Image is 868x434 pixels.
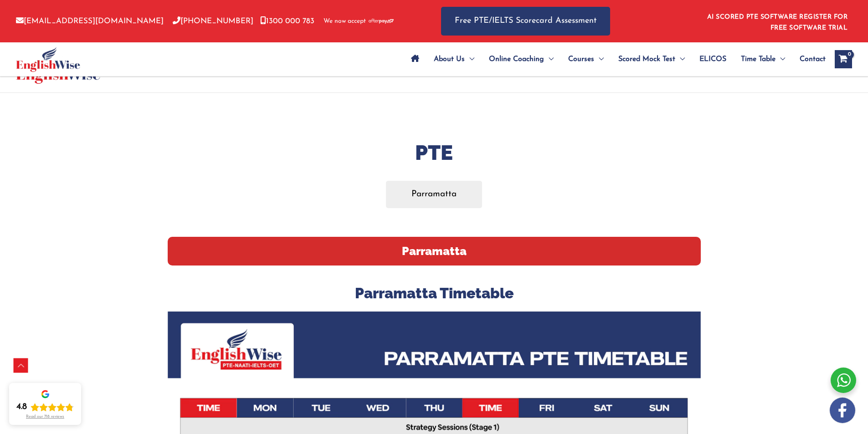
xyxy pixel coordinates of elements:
a: ELICOS [692,43,734,75]
a: Time TableMenu Toggle [734,43,792,75]
a: About UsMenu Toggle [426,43,482,75]
img: cropped-ew-logo [16,47,80,72]
nav: Site Navigation: Main Menu [404,43,826,75]
img: white-facebook.png [830,398,855,423]
span: Online Coaching [489,43,544,75]
h2: Parramatta [168,237,701,266]
a: Contact [792,43,826,75]
span: Courses [568,43,594,75]
span: ELICOS [699,43,726,75]
a: CoursesMenu Toggle [561,43,611,75]
a: 1300 000 783 [260,17,314,25]
div: 4.8 [16,402,27,413]
span: Menu Toggle [675,43,685,75]
a: Free PTE/IELTS Scorecard Assessment [441,7,610,36]
div: Rating: 4.8 out of 5 [16,402,74,413]
span: We now accept [324,17,366,26]
div: Read our 718 reviews [26,414,64,419]
a: Online CoachingMenu Toggle [482,43,561,75]
span: Time Table [741,43,776,75]
h1: PTE [168,138,701,167]
a: AI SCORED PTE SOFTWARE REGISTER FOR FREE SOFTWARE TRIAL [707,14,848,31]
img: Afterpay-Logo [369,19,394,24]
a: Scored Mock TestMenu Toggle [611,43,692,75]
span: Menu Toggle [465,43,474,75]
h3: Parramatta Timetable [168,284,701,303]
span: Contact [800,43,826,75]
a: [EMAIL_ADDRESS][DOMAIN_NAME] [16,17,164,25]
a: [PHONE_NUMBER] [173,17,253,25]
a: View Shopping Cart, empty [835,50,852,68]
a: Parramatta [386,181,482,208]
span: Scored Mock Test [618,43,675,75]
span: Menu Toggle [544,43,554,75]
span: Menu Toggle [594,43,604,75]
span: Menu Toggle [776,43,785,75]
aside: Header Widget 1 [702,6,852,36]
span: About Us [434,43,465,75]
